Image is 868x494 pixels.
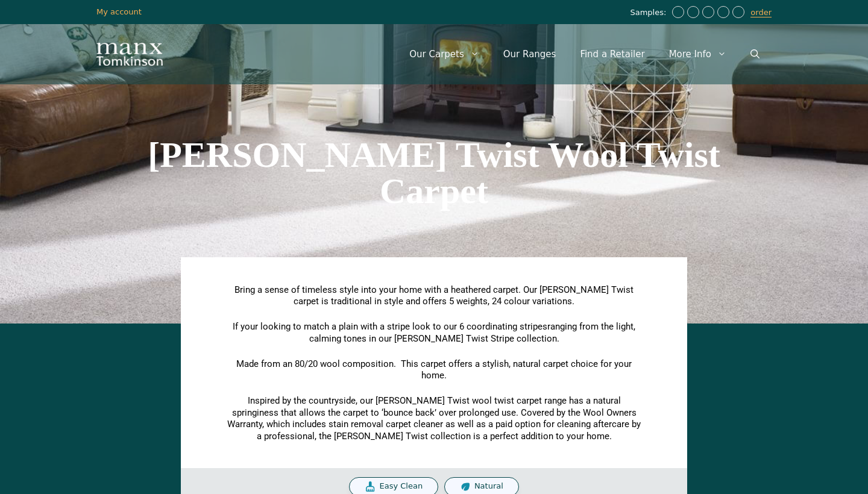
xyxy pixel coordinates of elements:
h1: [PERSON_NAME] Twist Wool Twist Carpet [96,137,772,209]
span: Easy Clean [379,481,423,492]
nav: Primary [397,36,772,72]
a: Our Carpets [397,36,491,72]
span: Samples: [630,8,669,18]
a: My account [96,7,142,16]
a: Our Ranges [491,36,568,72]
a: order [750,8,772,17]
p: Bring a sense of timeless style into your home with a heathered carpet. Our [PERSON_NAME] Twist c... [226,284,642,308]
span: ranging from the light, calming tones in our [PERSON_NAME] Twist Stripe collection. [309,321,636,344]
a: More Info [657,36,738,72]
img: Manx Tomkinson [96,43,163,66]
span: Natural [474,481,503,492]
p: Made from an 80/20 wool composition. This carpet offers a stylish, natural carpet choice for your... [226,358,642,382]
a: Open Search Bar [738,36,772,72]
a: Find a Retailer [568,36,656,72]
p: Inspired by the countryside, our [PERSON_NAME] Twist wool twist carpet range has a natural spring... [226,395,642,442]
p: If your looking to match a plain with a stripe look to our 6 coordinating stripes [226,321,642,345]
